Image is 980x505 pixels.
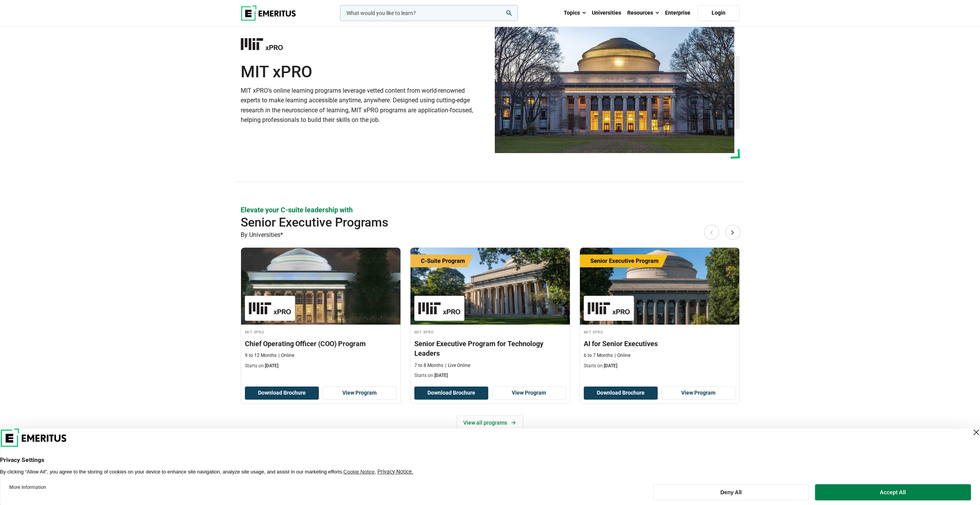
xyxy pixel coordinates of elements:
img: MIT xPRO [249,300,291,317]
p: Starts on: [584,363,735,369]
p: Online [615,352,630,359]
a: View Program [323,387,397,400]
button: Download Brochure [584,387,658,400]
span: [DATE] [434,373,448,378]
p: Starts on: [414,372,566,379]
button: Previous [704,225,719,240]
h3: Chief Operating Officer (COO) Program [245,339,397,348]
p: MIT xPRO’s online learning programs leverage vetted content from world-renowned experts to make l... [241,86,486,125]
h2: Senior Executive Programs [241,215,690,230]
img: MIT xPRO [241,35,283,53]
p: By Universities* [241,230,740,240]
button: Download Brochure [414,387,488,400]
h4: MIT xPRO [584,328,735,335]
h1: MIT xPRO [241,62,486,82]
p: Elevate your C-suite leadership with [241,205,740,215]
p: Starts on: [245,363,397,369]
input: woocommerce-product-search-field-0 [340,5,518,21]
img: MIT xPRO [588,300,630,317]
span: [DATE] [265,363,278,368]
img: MIT xPRO [418,300,461,317]
h3: AI for Senior Executives [584,339,735,348]
a: AI and Machine Learning Course by MIT xPRO - October 16, 2025 MIT xPRO MIT xPRO AI for Senior Exe... [580,248,739,373]
p: Online [278,352,294,359]
a: View all programs [457,415,523,430]
img: Senior Executive Program for Technology Leaders | Online Technology Course [410,248,570,325]
button: Next [725,225,740,240]
h4: MIT xPRO [414,328,566,335]
h4: MIT xPRO [245,328,397,335]
p: 7 to 8 Months [414,362,443,369]
a: Technology Course by MIT xPRO - September 25, 2025 MIT xPRO MIT xPRO Senior Executive Program for... [410,248,570,383]
a: Login [697,5,740,21]
p: 6 to 7 Months [584,352,613,359]
span: [DATE] [604,363,617,368]
img: Chief Operating Officer (COO) Program | Online Leadership Course [241,248,400,325]
p: Live Online [445,362,470,369]
button: Download Brochure [245,387,319,400]
h3: Senior Executive Program for Technology Leaders [414,339,566,358]
a: Leadership Course by MIT xPRO - September 23, 2025 MIT xPRO MIT xPRO Chief Operating Officer (COO... [241,248,400,373]
a: View Program [662,387,735,400]
img: MIT xPRO [495,12,734,153]
p: 9 to 12 Months [245,352,276,359]
a: View Program [492,387,566,400]
img: AI for Senior Executives | Online AI and Machine Learning Course [580,248,739,325]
